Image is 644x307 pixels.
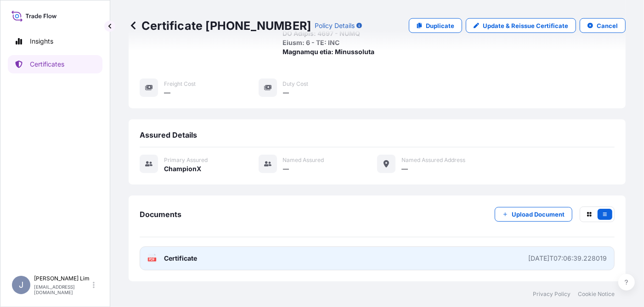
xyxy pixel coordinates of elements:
[283,156,324,164] span: Named Assured
[164,254,197,263] span: Certificate
[19,280,23,290] span: J
[149,258,155,261] text: PDF
[483,21,568,30] p: Update & Reissue Certificate
[466,18,576,33] a: Update & Reissue Certificate
[164,80,196,88] span: Freight Cost
[495,207,572,222] button: Upload Document
[409,18,462,33] a: Duplicate
[30,37,53,46] p: Insights
[597,21,618,30] p: Cancel
[140,246,615,270] a: PDFCertificate[DATE]T07:06:39.228019
[533,290,571,298] a: Privacy Policy
[34,284,91,295] p: [EMAIL_ADDRESS][DOMAIN_NAME]
[140,130,197,140] span: Assured Details
[164,164,201,173] span: ChampionX
[426,21,454,30] p: Duplicate
[34,275,91,282] p: [PERSON_NAME] Lim
[512,210,565,219] p: Upload Document
[580,18,626,33] button: Cancel
[140,210,181,219] span: Documents
[8,55,102,73] a: Certificates
[578,290,615,298] a: Cookie Notice
[164,88,170,97] span: —
[283,80,309,88] span: Duty Cost
[129,18,311,33] p: Certificate [PHONE_NUMBER]
[401,164,408,173] span: —
[30,60,64,69] p: Certificates
[8,32,102,50] a: Insights
[283,88,289,97] span: —
[315,21,355,30] p: Policy Details
[528,254,607,263] div: [DATE]T07:06:39.228019
[164,156,208,164] span: Primary assured
[401,156,465,164] span: Named Assured Address
[283,164,289,173] span: —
